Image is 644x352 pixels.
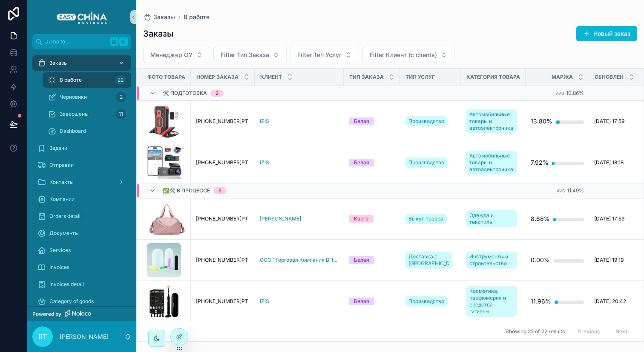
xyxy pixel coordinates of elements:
span: ООО "Торговая Компания ВПК" [260,257,339,263]
a: Завершены11 [43,106,131,122]
a: Category of goods [32,294,131,309]
a: Invoices detail [32,277,131,292]
span: Документы [49,230,79,237]
a: IZIS [260,159,339,166]
span: Filter Тип Заказа [221,51,269,59]
a: Одежда и текстиль [466,210,517,227]
div: Карго [354,215,368,223]
button: Jump to...K [32,34,131,49]
a: Инструменты и строительство [466,250,520,270]
span: Черновики [60,94,87,100]
span: Менеджер ОУ [150,51,193,59]
span: [PERSON_NAME] [260,215,301,222]
span: Выкуп товара [408,215,443,222]
a: Косметика, парфюмерия и средства гигиены [466,284,520,318]
span: Маржа [552,74,573,80]
span: В работе [184,13,210,21]
a: Производство [405,296,448,306]
a: Инструменты и строительство [466,252,517,269]
small: Avg [556,91,564,96]
a: [PHONE_NUMBER]РТ [196,159,250,166]
span: RT [38,332,47,342]
a: Карго [349,215,395,223]
span: [PHONE_NUMBER]РТ [196,257,248,263]
a: silicone-caps-500_425.jpg [147,243,186,277]
span: Номер Заказа [196,74,239,80]
div: 0.00% [531,252,550,269]
a: Компании [32,192,131,207]
a: Производство [405,157,448,168]
a: IZIS [260,118,269,125]
span: Jump to... [46,38,106,45]
a: Заказы [32,55,131,71]
span: Filter Тип Услуг [297,51,342,59]
span: Производство [408,159,444,166]
a: Белая [349,117,395,125]
button: Select Button [290,47,359,63]
span: Отправки [49,162,74,169]
a: Производство [405,116,448,126]
img: 23.png [147,202,186,236]
div: 11 [116,109,126,119]
a: Белая [349,256,395,264]
a: Services [32,243,131,258]
span: Инструменты и строительство [469,253,514,267]
a: 0.00% [531,252,584,269]
a: IZIS [260,159,269,166]
a: Производство [405,114,456,128]
span: Производство [408,298,444,305]
a: В работе22 [43,72,131,88]
span: Категория Товара [466,74,520,80]
span: ✅🛠️ В процессе [163,187,210,194]
span: Компании [49,196,75,203]
button: Select Button [143,47,210,63]
a: Автомобильные товары и автоэлектроника [466,151,517,175]
a: Monosnap-IZIS---регистраторы-от-18.10.2024---Google-Таблицы-2024-12-23-17-57-26.png [147,146,186,180]
a: Автомобильные товары и автоэлектроника [466,149,520,176]
a: Orders detail [32,209,131,224]
a: Выкуп товара [405,212,456,226]
span: [PHONE_NUMBER]РТ [196,159,248,166]
img: Screenshot-at-Aug-26-12-50-10.png [147,104,181,138]
a: 7.92% [531,154,584,171]
span: [DATE] 17:59 [594,118,624,125]
span: [PHONE_NUMBER]РТ [196,215,248,222]
a: Отправки [32,157,131,173]
span: [DATE] 18:18 [594,159,624,166]
img: Monosnap-IZIS---регистраторы-от-18.10.2024---Google-Таблицы-2024-12-23-17-57-26.png [147,146,184,180]
span: Контакты [49,179,74,186]
a: Invoices [32,260,131,275]
button: Select Button [362,47,454,63]
span: В работе [60,77,82,83]
div: Белая [354,298,369,305]
a: Автомобильные товары и автоэлектроника [466,109,517,133]
div: 8.68% [531,210,550,227]
a: IZIS [260,298,339,305]
a: Контакты [32,175,131,190]
a: Новый заказ [576,26,637,41]
span: Обновлен [595,74,624,80]
span: Showing 22 of 22 results [506,328,565,335]
img: App logo [57,10,107,24]
span: Заказы [153,13,175,21]
a: Автомобильные товары и автоэлектроника [466,108,520,135]
span: 10.86% [566,90,584,96]
h1: Заказы [143,28,173,40]
a: Доставка с [GEOGRAPHIC_DATA] [405,250,456,270]
span: Powered by [32,311,61,318]
button: Select Button [213,47,287,63]
a: Производство [405,156,456,169]
span: Автомобильные товары и автоэлектроника [469,152,514,173]
a: Документы [32,226,131,241]
span: Завершены [60,111,89,117]
span: [DATE] 17:59 [594,215,624,222]
span: Dashboard [60,128,86,135]
div: Белая [354,117,369,125]
a: Задачи [32,140,131,156]
span: Orders detail [49,213,80,220]
a: [PHONE_NUMBER]РТ [196,257,250,263]
div: 2 [216,90,218,97]
span: [PHONE_NUMBER]РТ [196,118,248,125]
span: Filter Клиент (с clients) [370,51,437,59]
